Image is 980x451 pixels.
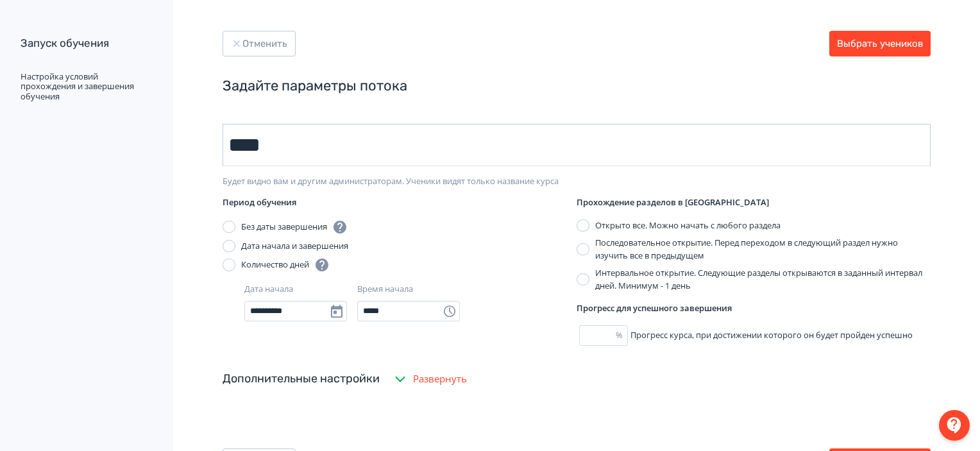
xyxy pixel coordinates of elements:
div: Количество дней [241,257,330,273]
div: Прохождение разделов в [GEOGRAPHIC_DATA] [577,196,931,209]
div: Задайте параметры потока [223,77,931,96]
div: Время начала [357,283,413,296]
div: Прогресс курса, при достижении которого он будет пройден успешно [577,325,931,346]
button: Развернуть [390,366,469,392]
button: Отменить [223,31,296,56]
div: Дата начала и завершения [241,240,348,253]
button: Выбрать учеников [829,31,931,56]
div: Дополнительные настройки [223,370,380,387]
div: Дата начала [244,283,293,296]
div: Открыто все. Можно начать с любого раздела [595,219,781,232]
div: Без даты завершения [241,219,348,235]
div: Интервальное открытие. Следующие разделы открываются в заданный интервал дней. Минимум - 1 день [595,267,931,292]
div: Период обучения [223,196,577,209]
div: Запуск обучения [21,36,150,51]
div: % [616,329,628,342]
div: Будет видно вам и другим администраторам. Ученики видят только название курса [223,176,931,187]
div: Прогресс для успешного завершения [577,302,931,315]
div: Настройка условий прохождения и завершения обучения [21,72,150,102]
span: Развернуть [413,371,467,386]
div: Последовательное открытие. Перед переходом в следующий раздел нужно изучить все в предыдущем [595,237,931,262]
